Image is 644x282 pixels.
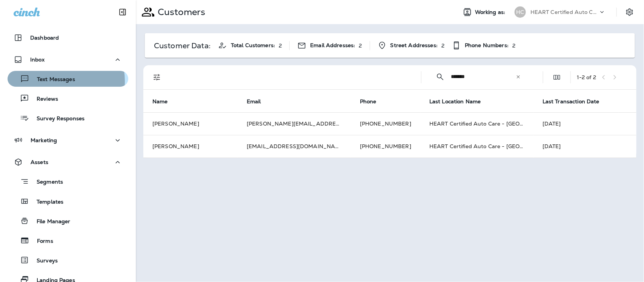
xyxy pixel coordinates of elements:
button: Text Messages [8,71,128,87]
span: Street Addresses: [390,42,438,49]
button: Surveys [8,252,128,268]
td: [DATE] [533,112,636,135]
span: Working as: [475,9,507,15]
span: Email [247,98,271,105]
span: Email [247,98,261,105]
p: Templates [29,199,63,206]
p: Survey Responses [29,115,85,123]
div: 1 - 2 of 2 [577,74,596,80]
span: Phone Numbers: [465,42,509,49]
button: File Manager [8,213,128,229]
span: Phone [360,98,377,105]
button: Reviews [8,90,128,106]
button: Segments [8,173,128,190]
span: Phone [360,98,386,105]
p: Segments [29,179,63,186]
button: Inbox [8,52,128,67]
p: Reviews [29,96,58,103]
button: Collapse Search [433,69,448,84]
button: Assets [8,155,128,170]
button: Dashboard [8,30,128,45]
p: Text Messages [29,76,75,83]
button: Filters [149,70,164,85]
button: Settings [623,5,636,19]
span: HEART Certified Auto Care - [GEOGRAPHIC_DATA] [429,120,565,127]
span: HEART Certified Auto Care - [GEOGRAPHIC_DATA] [429,143,565,150]
p: 2 [441,43,444,49]
p: Customer Data: [154,43,211,49]
td: [DATE] [533,135,636,158]
td: [EMAIL_ADDRESS][DOMAIN_NAME] [238,135,351,158]
p: Assets [31,159,48,165]
p: Surveys [29,257,58,265]
p: 2 [279,43,282,49]
td: [PERSON_NAME] [143,135,238,158]
span: Last Transaction Date [543,98,599,105]
span: Last Transaction Date [543,98,609,105]
p: 2 [512,43,515,49]
p: Customers [155,6,205,18]
button: Collapse Sidebar [112,5,133,20]
button: Edit Fields [549,70,564,85]
p: HEART Certified Auto Care [530,9,598,15]
span: Name [152,98,168,105]
button: Survey Responses [8,110,128,126]
button: Forms [8,233,128,248]
div: HC [515,6,526,18]
td: [PERSON_NAME] [143,112,238,135]
td: [PHONE_NUMBER] [351,135,420,158]
td: [PERSON_NAME][EMAIL_ADDRESS][PERSON_NAME][DOMAIN_NAME] [238,112,351,135]
span: Last Location Name [429,98,481,105]
p: 2 [359,43,362,49]
p: Forms [29,238,53,245]
button: Templates [8,193,128,209]
p: Marketing [31,137,57,143]
p: Dashboard [30,35,59,41]
p: Inbox [30,57,45,63]
span: Total Customers: [231,42,275,49]
button: Marketing [8,133,128,148]
span: Email Addresses: [310,42,355,49]
td: [PHONE_NUMBER] [351,112,420,135]
span: Last Location Name [429,98,491,105]
p: File Manager [29,218,71,225]
span: Name [152,98,178,105]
